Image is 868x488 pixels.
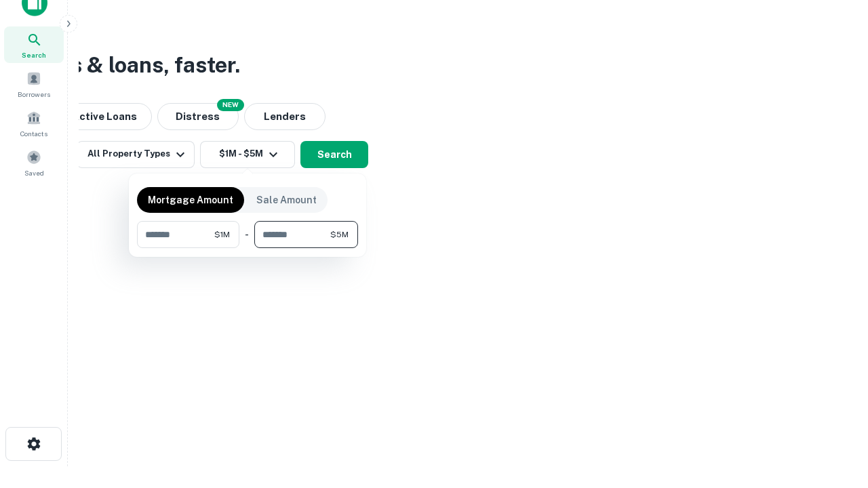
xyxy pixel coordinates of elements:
[214,228,230,241] span: $1M
[148,192,233,207] p: Mortgage Amount
[256,192,317,207] p: Sale Amount
[245,221,249,248] div: -
[330,228,349,241] span: $5M
[800,380,868,445] iframe: Chat Widget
